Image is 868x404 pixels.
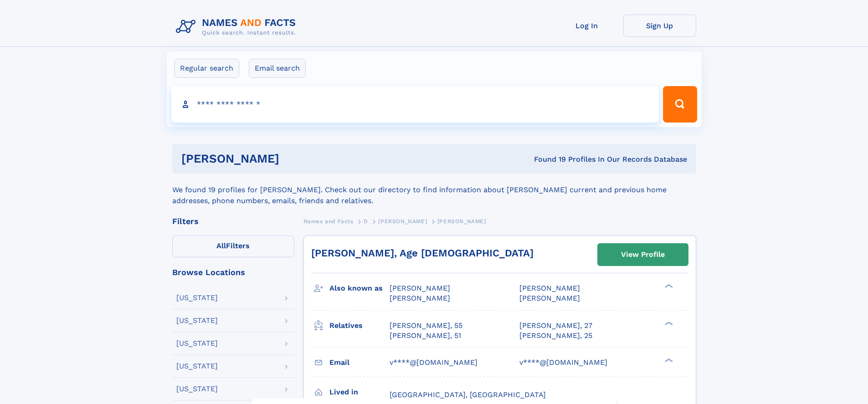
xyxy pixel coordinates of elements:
[303,215,354,227] a: Names and Facts
[390,331,461,341] a: [PERSON_NAME], 51
[598,244,688,266] a: View Profile
[174,59,239,78] label: Regular search
[663,283,673,289] div: ❯
[329,281,390,296] h3: Also known as
[663,320,673,326] div: ❯
[378,218,427,225] span: [PERSON_NAME]
[364,218,368,225] span: D
[519,331,592,341] a: [PERSON_NAME], 25
[621,244,665,265] div: View Profile
[663,86,697,123] button: Search Button
[663,357,673,363] div: ❯
[176,385,218,393] div: [US_STATE]
[519,321,592,331] a: [PERSON_NAME], 27
[390,284,450,292] span: [PERSON_NAME]
[176,294,218,302] div: [US_STATE]
[172,235,294,257] label: Filters
[216,241,226,250] span: All
[249,59,306,78] label: Email search
[172,268,294,276] div: Browse Locations
[437,218,486,225] span: [PERSON_NAME]
[172,15,303,39] img: Logo Names and Facts
[406,154,687,164] div: Found 19 Profiles In Our Records Database
[390,390,546,399] span: [GEOGRAPHIC_DATA], [GEOGRAPHIC_DATA]
[390,294,450,302] span: [PERSON_NAME]
[519,294,580,302] span: [PERSON_NAME]
[176,363,218,370] div: [US_STATE]
[181,153,407,164] h1: [PERSON_NAME]
[171,86,659,123] input: search input
[623,15,696,37] a: Sign Up
[329,318,390,333] h3: Relatives
[329,355,390,370] h3: Email
[176,317,218,324] div: [US_STATE]
[172,217,294,225] div: Filters
[176,340,218,347] div: [US_STATE]
[329,384,390,400] h3: Lived in
[550,15,623,37] a: Log In
[519,284,580,292] span: [PERSON_NAME]
[364,215,368,227] a: D
[172,174,696,206] div: We found 19 profiles for [PERSON_NAME]. Check out our directory to find information about [PERSON...
[390,321,462,331] a: [PERSON_NAME], 55
[311,247,534,259] a: [PERSON_NAME], Age [DEMOGRAPHIC_DATA]
[378,215,427,227] a: [PERSON_NAME]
